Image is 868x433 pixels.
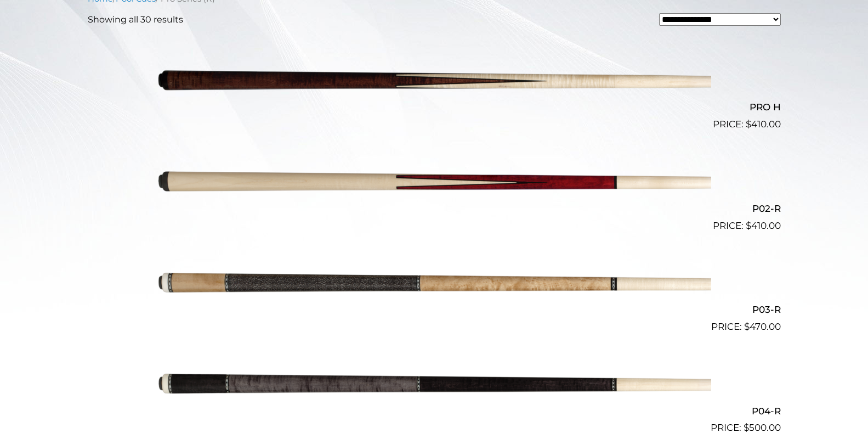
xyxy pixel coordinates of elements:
a: P03-R $470.00 [88,238,781,334]
h2: P04-R [88,401,781,421]
h2: P02-R [88,198,781,218]
a: P02-R $410.00 [88,136,781,233]
span: $ [744,422,749,433]
img: PRO H [157,35,711,127]
h2: PRO H [88,97,781,117]
span: $ [746,119,751,130]
bdi: 470.00 [744,321,781,332]
img: P04-R [157,339,711,431]
bdi: 410.00 [746,119,781,130]
bdi: 410.00 [746,220,781,231]
img: P02-R [157,136,711,228]
a: PRO H $410.00 [88,35,781,132]
p: Showing all 30 results [88,13,183,26]
h2: P03-R [88,300,781,320]
span: $ [746,220,751,231]
img: P03-R [157,238,711,330]
span: $ [744,321,750,332]
select: Shop order [659,13,781,26]
bdi: 500.00 [744,422,781,433]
